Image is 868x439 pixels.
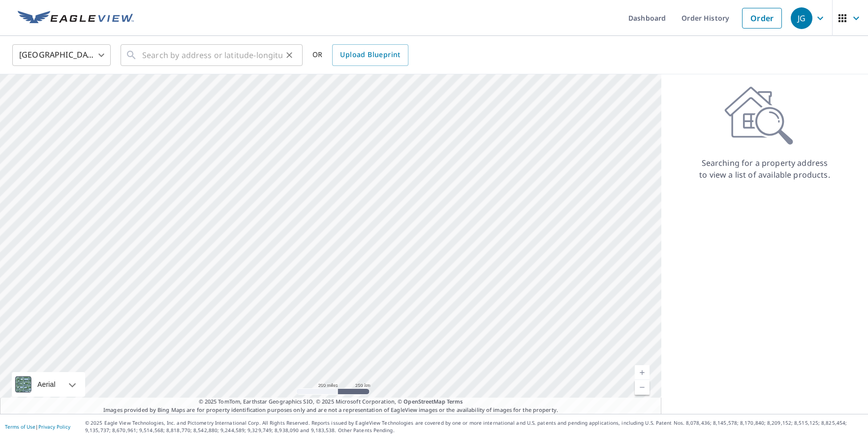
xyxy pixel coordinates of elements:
[34,372,59,397] div: Aerial
[635,380,650,395] a: Current Level 5, Zoom Out
[312,44,408,66] div: OR
[18,11,134,26] img: EV Logo
[85,419,863,434] p: © 2025 Eagle View Technologies, Inc. and Pictometry International Corp. All Rights Reserved. Repo...
[12,372,85,397] div: Aerial
[332,44,408,66] a: Upload Blueprint
[699,157,831,181] p: Searching for a property address to view a list of available products.
[742,8,782,29] a: Order
[38,423,70,430] a: Privacy Policy
[282,48,296,62] button: Clear
[199,398,463,406] span: © 2025 TomTom, Earthstar Geographics SIO, © 2025 Microsoft Corporation, ©
[5,424,70,430] p: |
[142,41,282,69] input: Search by address or latitude-longitude
[791,7,812,29] div: JG
[12,41,111,69] div: [GEOGRAPHIC_DATA]
[635,365,650,380] a: Current Level 5, Zoom In
[340,49,400,61] span: Upload Blueprint
[403,398,445,405] a: OpenStreetMap
[447,398,463,405] a: Terms
[5,423,35,430] a: Terms of Use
